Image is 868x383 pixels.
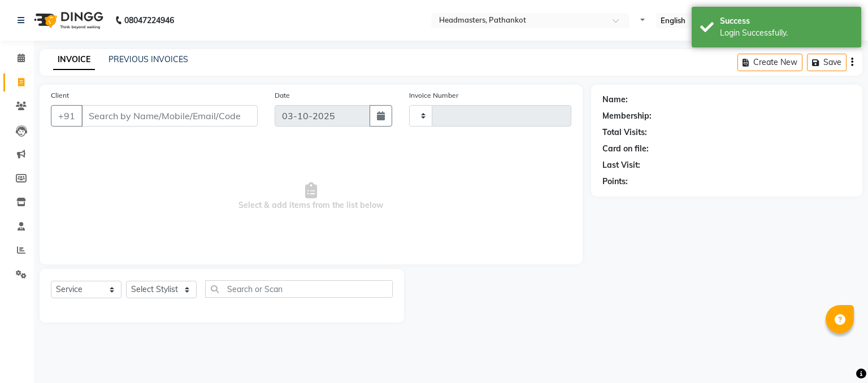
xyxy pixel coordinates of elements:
div: Login Successfully. [720,27,853,39]
input: Search or Scan [205,280,393,298]
img: logo [29,5,106,36]
button: Create New [737,54,802,71]
label: Date [275,90,290,101]
label: Invoice Number [409,90,458,101]
div: Name: [602,94,628,106]
label: Client [51,90,69,101]
div: Card on file: [602,143,649,155]
a: PREVIOUS INVOICES [108,54,188,64]
button: +91 [51,105,83,127]
div: Points: [602,176,628,188]
div: Membership: [602,110,652,122]
div: Total Visits: [602,127,647,138]
input: Search by Name/Mobile/Email/Code [81,105,258,127]
div: Success [720,15,853,27]
b: 08047224946 [124,5,174,36]
a: INVOICE [53,50,95,70]
span: Select & add items from the list below [51,140,571,253]
button: Save [807,54,847,71]
div: Last Visit: [602,159,640,171]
